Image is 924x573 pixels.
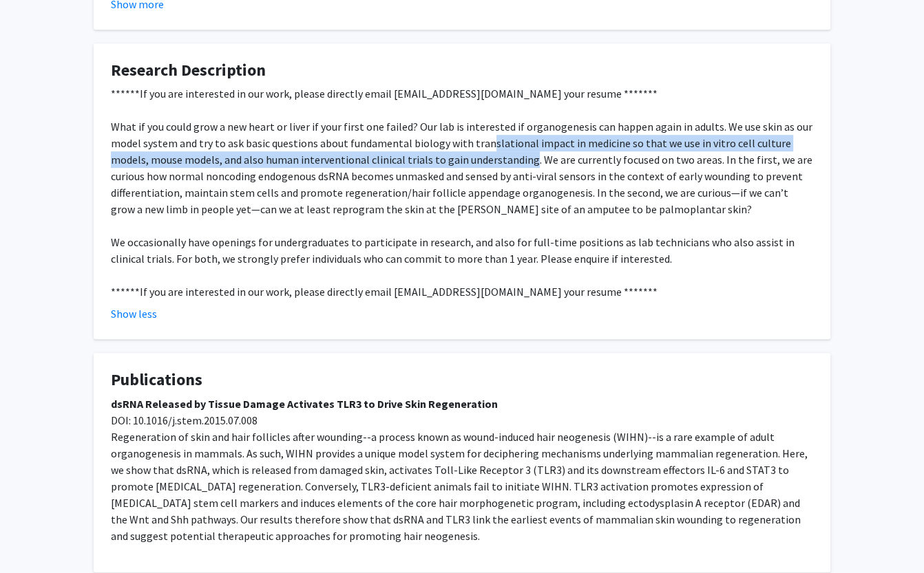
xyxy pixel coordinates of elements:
iframe: Chat [10,511,59,563]
div: ******If you are interested in our work, please directly email [EMAIL_ADDRESS][DOMAIN_NAME] your ... [111,85,813,300]
strong: dsRNA Released by Tissue Damage Activates TLR3 to Drive Skin Regeneration [111,397,498,411]
span: Regeneration of skin and hair follicles after wounding--a process known as wound-induced hair neo... [111,430,808,543]
button: Show less [111,305,157,322]
h4: Publications [111,370,813,390]
span: DOI: 10.1016/j.stem.2015.07.008 [111,413,258,427]
h4: Research Description [111,61,813,80]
